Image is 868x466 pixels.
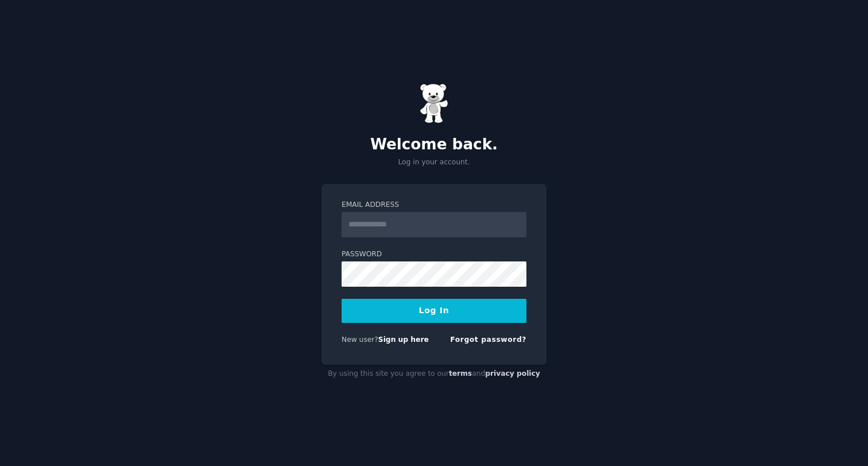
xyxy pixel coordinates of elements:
h2: Welcome back. [321,136,547,154]
label: Password [342,249,526,260]
a: privacy policy [485,369,540,378]
span: New user? [342,336,378,344]
div: By using this site you agree to our and [321,365,547,383]
img: Gummy Bear [420,83,448,124]
label: Email Address [342,200,526,210]
a: Forgot password? [450,336,526,344]
a: Sign up here [378,336,429,344]
p: Log in your account. [321,157,547,168]
a: terms [449,369,472,378]
button: Log In [342,299,526,323]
